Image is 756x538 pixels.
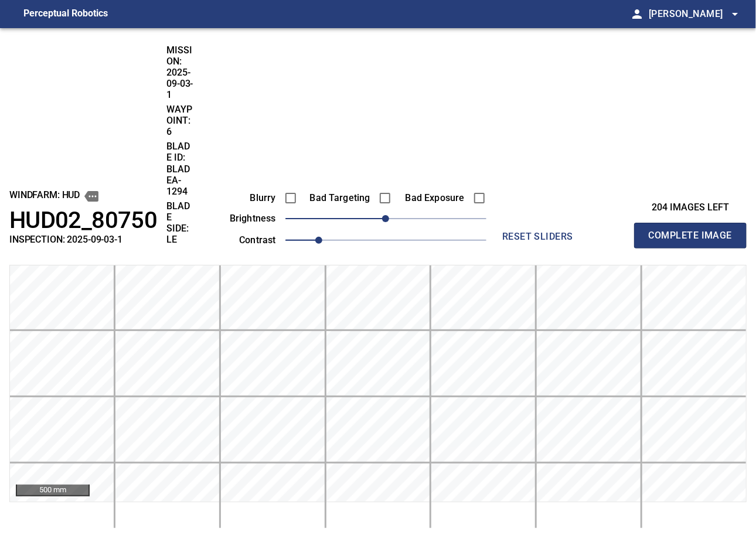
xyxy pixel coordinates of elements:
button: copy message details [84,189,98,203]
label: Blurry [210,193,276,203]
span: reset sliders [496,229,580,245]
h2: BLADE SIDE: LE [166,200,193,246]
h2: windfarm: Hud [9,189,157,203]
h2: MISSION: 2025-09-03-1 [166,45,193,101]
button: Complete Image [634,223,747,248]
label: contrast [210,236,276,245]
h2: WAYPOINT: 6 [166,104,193,138]
label: brightness [210,214,276,223]
span: [PERSON_NAME] [649,6,742,22]
span: Complete Image [647,227,734,244]
h2: INSPECTION: 2025-09-03-1 [9,234,157,245]
h3: 204 images left [634,202,747,213]
figcaption: Perceptual Robotics [23,5,108,23]
h2: BLADE ID: bladeA-1294 [166,141,193,197]
h1: HUD02_80750 [9,207,157,234]
label: Bad Exposure [399,193,465,203]
button: [PERSON_NAME] [644,2,742,26]
span: arrow_drop_down [728,7,742,21]
button: reset sliders [491,225,585,248]
span: person [630,7,644,21]
label: Bad Targeting [305,193,370,203]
